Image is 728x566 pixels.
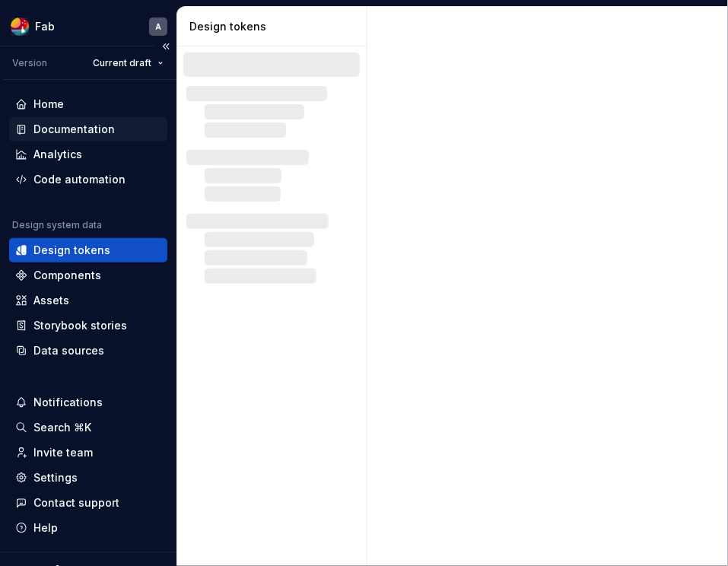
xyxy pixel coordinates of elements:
a: Components [9,263,167,288]
button: Current draft [86,52,170,74]
div: Search ⌘K [33,420,91,435]
a: Assets [9,288,167,313]
a: Code automation [9,167,167,192]
div: Components [33,268,101,283]
a: Analytics [9,142,167,167]
div: Data sources [33,343,104,358]
div: Analytics [33,147,82,162]
div: Version [12,57,47,69]
img: ec65babd-e488-45e8-ad6b-b86e4c748d03.png [11,17,29,36]
button: Collapse sidebar [155,36,176,57]
a: Design tokens [9,238,167,262]
a: Data sources [9,339,167,363]
div: Documentation [33,122,115,137]
div: Fab [35,19,55,34]
div: Design tokens [33,243,110,258]
div: Design system data [12,219,102,231]
div: Storybook stories [33,318,127,333]
div: A [155,21,161,33]
a: Settings [9,466,167,490]
div: Home [33,97,64,112]
div: Notifications [33,395,103,410]
div: Design tokens [189,19,361,34]
a: Documentation [9,117,167,141]
button: Notifications [9,390,167,415]
a: Storybook stories [9,313,167,338]
div: Invite team [33,445,93,460]
span: Current draft [93,57,151,69]
div: Help [33,520,58,536]
div: Contact support [33,495,119,510]
a: Home [9,92,167,116]
button: Help [9,516,167,540]
button: FabA [3,10,173,43]
div: Code automation [33,172,126,187]
a: Invite team [9,440,167,465]
div: Settings [33,470,78,485]
button: Contact support [9,491,167,515]
div: Assets [33,293,69,308]
button: Search ⌘K [9,415,167,440]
